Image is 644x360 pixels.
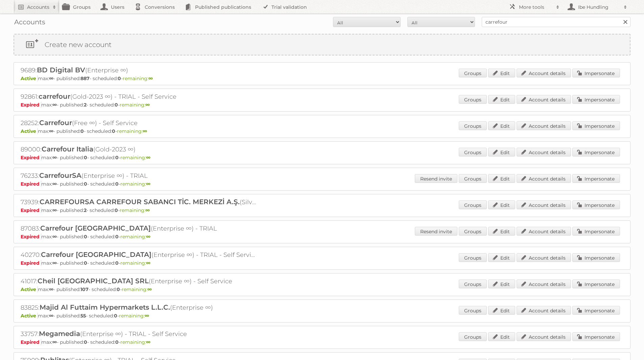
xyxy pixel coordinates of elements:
h2: 40270: (Enterprise ∞) - TRIAL - Self Service [21,250,257,259]
a: Groups [459,253,487,262]
a: Groups [459,332,487,341]
a: Groups [459,121,487,130]
strong: 0 [84,154,87,161]
strong: ∞ [146,234,150,240]
span: Majid Al Futtaim Hypermarkets L.L.C. [40,303,170,311]
a: Account details [517,148,571,157]
a: Impersonate [572,253,620,262]
strong: ∞ [52,181,57,187]
span: remaining: [120,234,150,240]
strong: ∞ [52,154,57,161]
a: Edit [488,69,515,77]
a: Edit [488,200,515,209]
strong: 2 [84,207,87,213]
span: Carrefour Italia [42,145,93,153]
a: Edit [488,227,515,236]
span: remaining: [119,313,149,319]
strong: ∞ [146,260,150,266]
strong: 0 [84,339,87,345]
span: Expired [21,260,41,266]
a: Edit [488,95,515,104]
a: Account details [517,227,571,236]
p: max: - published: - scheduled: - [21,234,623,240]
strong: 0 [115,207,118,213]
a: Groups [459,174,487,183]
strong: ∞ [145,207,150,213]
h2: 83825: (Enterprise ∞) [21,303,257,312]
span: remaining: [123,75,153,81]
strong: ∞ [52,234,57,240]
a: Account details [517,95,571,104]
a: Groups [459,227,487,236]
h2: 87083: (Enterprise ∞) - TRIAL [21,224,257,233]
strong: 0 [80,128,84,134]
strong: ∞ [148,75,153,81]
a: Groups [459,148,487,157]
a: Account details [517,306,571,315]
h2: 28252: (Free ∞) - Self Service [21,119,257,127]
h2: 89000: (Gold-2023 ∞) [21,145,257,154]
strong: 0 [115,154,119,161]
span: remaining: [120,181,150,187]
span: remaining: [120,207,150,213]
span: CarrefourSA [39,171,81,179]
a: Groups [459,69,487,77]
strong: ∞ [146,339,150,345]
a: Account details [517,332,571,341]
span: Expired [21,234,41,240]
strong: 55 [80,313,86,319]
strong: ∞ [146,154,150,161]
span: remaining: [122,286,152,292]
h2: 92861: (Gold-2023 ∞) - TRIAL - Self Service [21,92,257,101]
span: BD Digital BV [37,66,85,74]
span: Cheil [GEOGRAPHIC_DATA] SRL [38,277,149,285]
strong: 0 [112,128,115,134]
a: Account details [517,121,571,130]
strong: 0 [118,75,121,81]
span: carrefour [39,92,70,100]
span: Carrefour [GEOGRAPHIC_DATA] [40,224,151,232]
a: Edit [488,148,515,157]
strong: 887 [80,75,90,81]
h2: 33757: (Enterprise ∞) - TRIAL - Self Service [21,330,257,338]
span: Active [21,286,38,292]
strong: 0 [115,102,118,108]
strong: ∞ [146,181,150,187]
a: Impersonate [572,174,620,183]
strong: ∞ [52,102,57,108]
strong: ∞ [49,75,53,81]
h2: Ibe Hundling [576,4,620,10]
strong: ∞ [52,339,57,345]
p: max: - published: - scheduled: - [21,154,623,161]
span: Expired [21,207,41,213]
span: Expired [21,339,41,345]
strong: ∞ [52,207,57,213]
h2: 9689: (Enterprise ∞) [21,66,257,75]
a: Edit [488,332,515,341]
a: Impersonate [572,69,620,77]
a: Impersonate [572,200,620,209]
a: Groups [459,200,487,209]
a: Impersonate [572,227,620,236]
strong: ∞ [147,286,152,292]
a: Account details [517,253,571,262]
span: Carrefour [39,119,72,127]
p: max: - published: - scheduled: - [21,102,623,108]
p: max: - published: - scheduled: - [21,75,623,81]
a: Account details [517,200,571,209]
strong: ∞ [49,128,53,134]
span: CARREFOURSA CARREFOUR SABANCI TİC. MERKEZİ A.Ş. [40,198,240,206]
a: Resend invite [415,227,457,236]
h2: 41017: (Enterprise ∞) - Self Service [21,277,257,286]
a: Edit [488,306,515,315]
a: Edit [488,280,515,288]
a: Edit [488,253,515,262]
strong: 0 [84,260,87,266]
strong: ∞ [52,260,57,266]
span: Active [21,313,38,319]
strong: ∞ [145,313,149,319]
span: remaining: [120,339,150,345]
p: max: - published: - scheduled: - [21,260,623,266]
h2: 76233: (Enterprise ∞) - TRIAL [21,171,257,180]
strong: 0 [115,260,119,266]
